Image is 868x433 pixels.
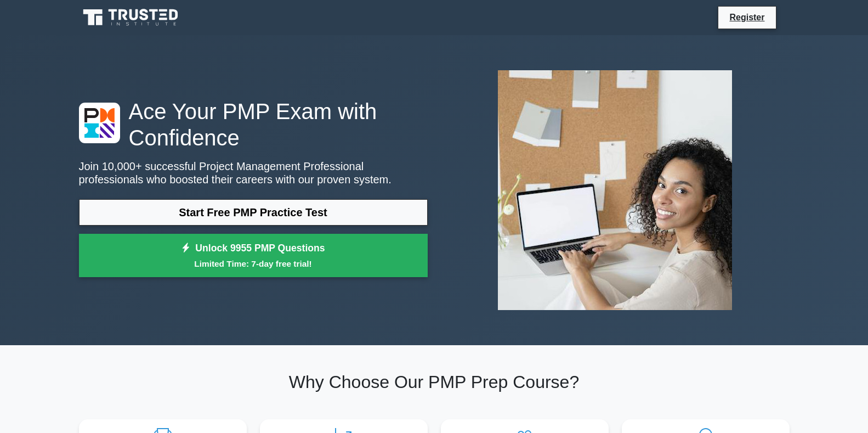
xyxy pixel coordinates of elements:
p: Join 10,000+ successful Project Management Professional professionals who boosted their careers w... [79,160,428,186]
a: Register [723,10,771,24]
h1: Ace Your PMP Exam with Confidence [79,98,428,151]
a: Start Free PMP Practice Test [79,199,428,226]
a: Unlock 9955 PMP QuestionsLimited Time: 7-day free trial! [79,234,428,278]
small: Limited Time: 7-day free trial! [93,257,414,270]
h2: Why Choose Our PMP Prep Course? [79,372,790,392]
